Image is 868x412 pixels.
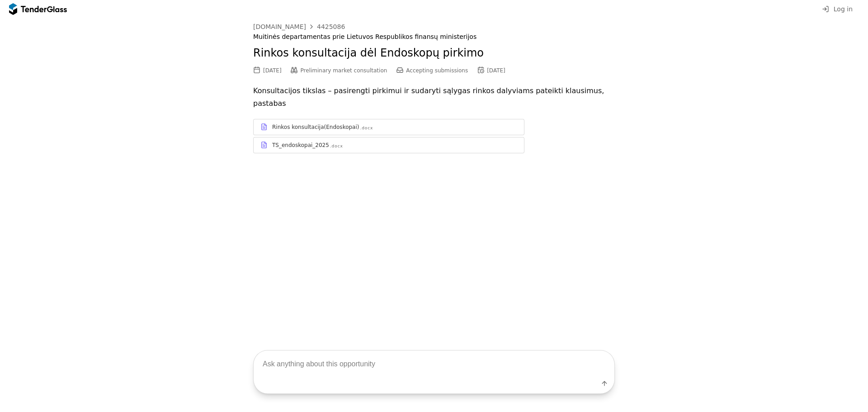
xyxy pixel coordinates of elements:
a: [DOMAIN_NAME]4425086 [253,23,345,30]
div: Muitinės departamentas prie Lietuvos Respublikos finansų ministerijos [253,33,615,41]
div: .docx [330,143,343,149]
h2: Rinkos konsultacija dėl Endoskopų pirkimo [253,46,615,61]
div: [DOMAIN_NAME] [253,24,306,30]
div: Rinkos konsultacija(Endoskopai) [272,123,359,131]
div: [DATE] [263,67,282,74]
span: Accepting submissions [406,67,468,74]
span: Preliminary market consultation [301,67,387,74]
a: Rinkos konsultacija(Endoskopai).docx [253,119,524,135]
a: TS_endoskopai_2025.docx [253,137,524,153]
div: .docx [360,125,373,131]
div: TS_endoskopai_2025 [272,142,329,149]
span: Log in [834,5,853,13]
button: Log in [819,4,855,15]
div: 4425086 [317,24,345,30]
div: [DATE] [487,67,505,74]
p: Konsultacijos tikslas – pasirengti pirkimui ir sudaryti sąlygas rinkos dalyviams pateikti klausim... [253,85,615,110]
